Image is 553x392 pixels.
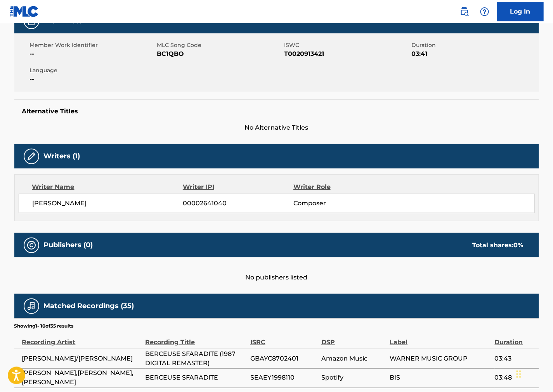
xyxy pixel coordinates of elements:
img: Matched Recordings [27,302,36,311]
a: Log In [497,2,544,21]
span: WARNER MUSIC GROUP [390,354,491,363]
div: Total shares: [473,241,524,250]
div: Label [390,330,491,347]
iframe: Chat Widget [514,355,553,392]
img: Publishers [27,241,36,250]
span: 03:48 [495,373,535,383]
h5: Writers (1) [44,152,80,161]
span: MLC Song Code [157,41,283,49]
span: Duration [412,41,537,49]
span: SEAEY1998110 [250,373,317,383]
span: Spotify [321,373,386,383]
div: Recording Artist [22,330,142,347]
p: Showing 1 - 10 of 35 results [14,323,74,330]
span: ISWC [284,41,410,49]
span: [PERSON_NAME] [33,199,183,208]
div: Duration [495,330,535,347]
div: ISRC [250,330,317,347]
div: No publishers listed [14,257,539,282]
span: BERCEUSE SFARADITE (1987 DIGITAL REMASTER) [146,349,246,368]
h5: Alternative Titles [22,108,531,115]
div: Help [477,4,492,19]
div: DSP [321,330,386,347]
span: BERCEUSE SFARADITE [146,373,246,383]
a: Public Search [457,4,472,19]
span: [PERSON_NAME],[PERSON_NAME],[PERSON_NAME] [22,369,142,387]
span: BIS [390,373,491,383]
div: Drag [517,363,521,386]
img: Writers [27,152,36,161]
span: BC1QBO [157,49,283,59]
span: Amazon Music [321,354,386,363]
span: Composer [293,199,394,208]
div: Writer Name [32,182,183,192]
div: Writer IPI [183,182,293,192]
div: Recording Title [146,330,246,347]
span: Member Work Identifier [30,41,155,49]
img: MLC Logo [9,6,39,17]
span: 0 % [514,241,524,249]
span: [PERSON_NAME]/[PERSON_NAME] [22,354,142,363]
span: -- [30,49,155,59]
span: GBAYC8702401 [250,354,317,363]
div: Writer Role [293,182,394,192]
h5: Matched Recordings (35) [44,302,134,310]
span: 00002641040 [183,199,293,208]
span: 03:43 [495,354,535,363]
img: search [460,7,469,16]
span: Language [30,66,155,75]
span: 03:41 [412,49,537,59]
img: help [480,7,489,16]
span: -- [30,75,155,84]
h5: Publishers (0) [44,241,93,250]
span: No Alternative Titles [14,123,539,132]
span: T0020913421 [284,49,410,59]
